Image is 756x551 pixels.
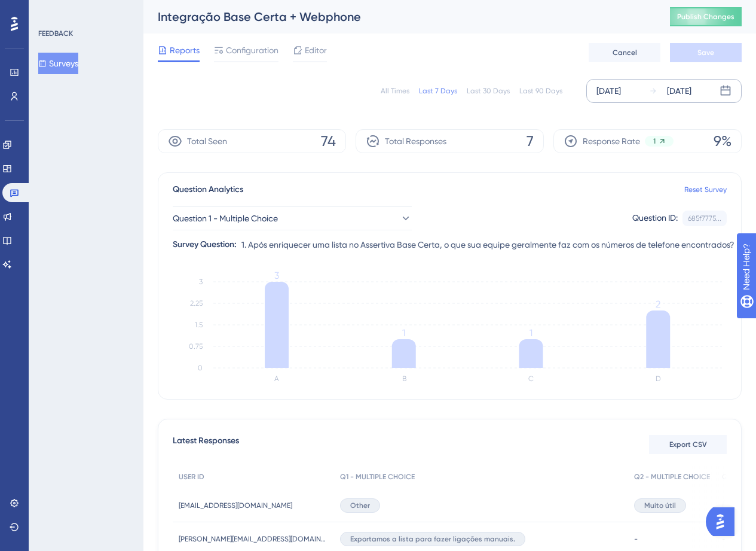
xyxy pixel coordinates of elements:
[274,375,279,383] text: A
[385,134,446,148] span: Total Responses
[190,299,203,308] tspan: 2.25
[38,53,78,74] button: Surveys
[173,182,243,197] span: Question Analytics
[697,48,714,57] span: Save
[189,342,203,351] tspan: 0.75
[198,364,203,372] tspan: 0
[173,206,412,230] button: Question 1 - Multiple Choice
[596,84,621,98] div: [DATE]
[670,43,742,62] button: Save
[634,534,638,544] span: -
[649,435,727,454] button: Export CSV
[38,29,73,38] div: FEEDBACK
[350,501,370,510] span: Other
[653,136,656,146] span: 1
[634,472,710,482] span: Q2 - MULTIPLE CHOICE
[467,86,510,96] div: Last 30 Days
[179,472,204,482] span: USER ID
[677,12,734,22] span: Publish Changes
[656,299,660,310] tspan: 2
[519,86,562,96] div: Last 90 Days
[529,327,532,339] tspan: 1
[173,238,237,252] div: Survey Question:
[187,134,227,148] span: Total Seen
[199,278,203,286] tspan: 3
[28,3,75,17] span: Need Help?
[340,472,415,482] span: Q1 - MULTIPLE CHOICE
[195,321,203,329] tspan: 1.5
[274,270,279,281] tspan: 3
[350,534,515,544] span: Exportamos a lista para fazer ligações manuais.
[402,327,405,339] tspan: 1
[179,534,328,544] span: [PERSON_NAME][EMAIL_ADDRESS][DOMAIN_NAME]
[226,43,278,57] span: Configuration
[688,214,721,223] div: 685f7775...
[667,84,691,98] div: [DATE]
[589,43,660,62] button: Cancel
[613,48,637,57] span: Cancel
[670,7,742,26] button: Publish Changes
[669,440,707,449] span: Export CSV
[644,501,676,510] span: Muito útil
[714,132,731,151] span: 9%
[241,238,734,252] span: 1. Após enriquecer uma lista no Assertiva Base Certa, o que sua equipe geralmente faz com os núme...
[583,134,640,148] span: Response Rate
[173,434,239,455] span: Latest Responses
[179,501,292,510] span: [EMAIL_ADDRESS][DOMAIN_NAME]
[305,43,327,57] span: Editor
[173,211,278,226] span: Question 1 - Multiple Choice
[706,504,742,540] iframe: UserGuiding AI Assistant Launcher
[656,375,661,383] text: D
[381,86,409,96] div: All Times
[528,375,534,383] text: C
[321,132,336,151] span: 74
[402,375,406,383] text: B
[684,185,727,194] a: Reset Survey
[527,132,534,151] span: 7
[419,86,457,96] div: Last 7 Days
[170,43,200,57] span: Reports
[632,211,678,226] div: Question ID:
[158,8,640,25] div: Integração Base Certa + Webphone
